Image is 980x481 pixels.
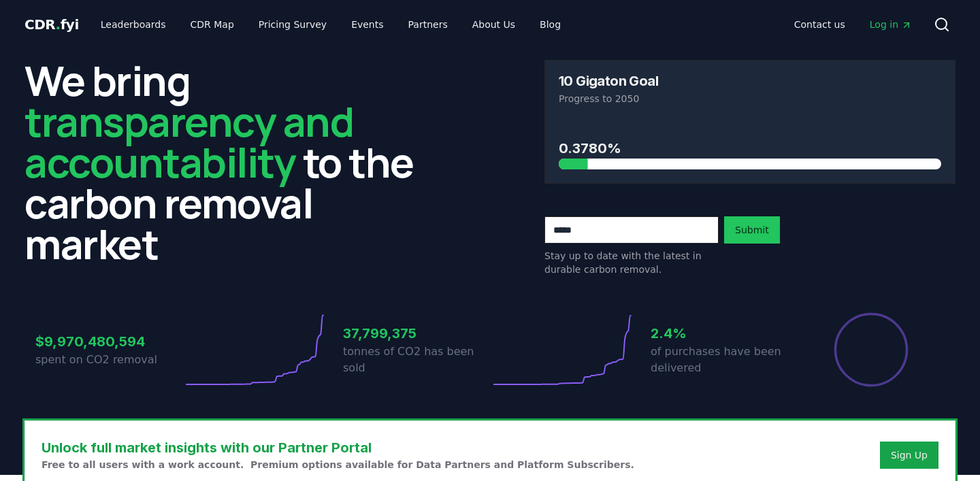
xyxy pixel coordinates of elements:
[461,12,526,37] a: About Us
[724,216,780,244] button: Submit
[24,60,436,264] h2: We bring to the carbon removal market
[651,344,798,376] p: of purchases have been delivered
[90,12,177,37] a: Leaderboards
[529,12,572,37] a: Blog
[397,12,459,37] a: Partners
[24,16,79,33] span: CDR fyi
[90,12,572,37] nav: Main
[42,458,634,471] p: Free to all users with a work account. Premium options available for Data Partners and Platform S...
[56,16,61,33] span: .
[35,352,182,368] p: spent on CO2 removal
[880,442,938,469] button: Sign Up
[180,12,245,37] a: CDR Map
[35,331,182,352] h3: $9,970,480,594
[870,18,912,31] span: Log in
[42,437,634,458] h3: Unlock full market insights with our Partner Portal
[248,12,338,37] a: Pricing Survey
[544,249,719,276] p: Stay up to date with the latest in durable carbon removal.
[559,92,941,105] p: Progress to 2050
[891,448,928,462] a: Sign Up
[783,12,923,37] nav: Main
[833,312,909,388] div: Percentage of sales delivered
[783,12,856,37] a: Contact us
[651,323,798,344] h3: 2.4%
[559,74,658,88] h3: 10 Gigaton Goal
[24,93,353,190] span: transparency and accountability
[343,323,490,344] h3: 37,799,375
[343,344,490,376] p: tonnes of CO2 has been sold
[559,138,941,159] h3: 0.3780%
[340,12,394,37] a: Events
[24,15,79,34] a: CDR.fyi
[859,12,923,37] a: Log in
